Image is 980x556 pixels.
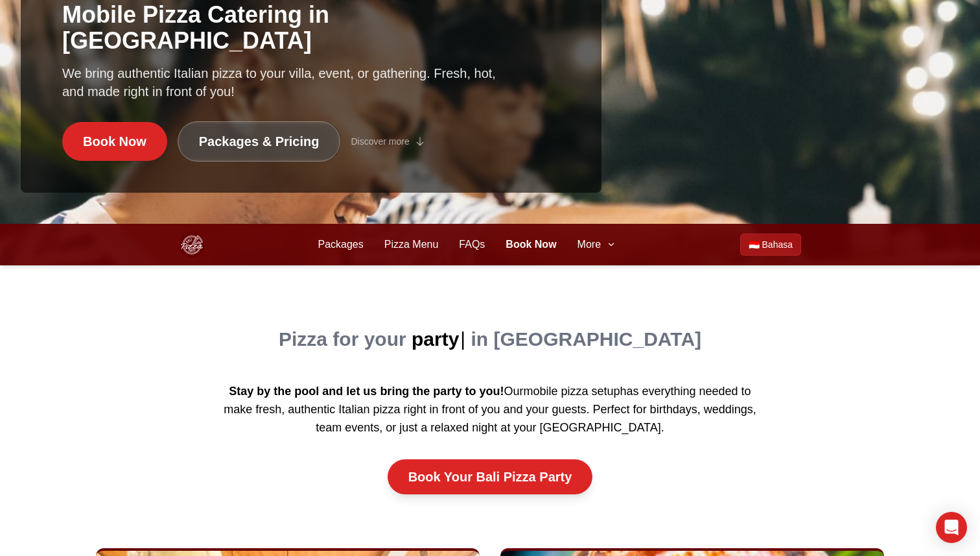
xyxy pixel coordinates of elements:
[178,121,341,162] a: Packages & Pricing
[351,135,409,148] span: Discover more
[523,385,620,398] a: mobile pizza setup
[412,328,459,350] span: party
[62,2,560,54] h1: Mobile Pizza Catering in [GEOGRAPHIC_DATA]
[229,385,504,398] strong: Stay by the pool and let us bring the party to you!
[279,328,406,350] span: Pizza for your
[740,234,801,256] a: Beralih ke Bahasa Indonesia
[577,237,601,252] span: More
[460,328,465,350] span: |
[577,237,616,252] button: More
[384,237,439,252] a: Pizza Menu
[62,64,498,101] p: We bring authentic Italian pizza to your villa, event, or gathering. Fresh, hot, and made right i...
[388,459,593,494] a: Book Your Bali Pizza Party
[318,237,363,252] a: Packages
[936,512,967,543] div: Open Intercom Messenger
[215,382,765,437] p: Our has everything needed to make fresh, authentic Italian pizza right in front of you and your g...
[471,328,702,350] span: in [GEOGRAPHIC_DATA]
[762,238,793,251] span: Bahasa
[506,237,556,252] a: Book Now
[62,122,167,161] a: Book Now
[179,232,205,258] img: Bali Pizza Party Logo
[459,237,485,252] a: FAQs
